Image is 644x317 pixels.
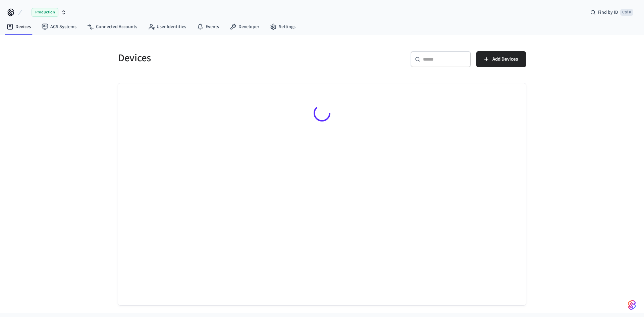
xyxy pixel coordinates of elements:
[82,21,143,33] a: Connected Accounts
[36,21,82,33] a: ACS Systems
[628,300,636,310] img: SeamLogoGradient.69752ec5.svg
[492,55,518,64] span: Add Devices
[118,51,318,65] h5: Devices
[192,21,224,33] a: Events
[224,21,265,33] a: Developer
[265,21,301,33] a: Settings
[143,21,192,33] a: User Identities
[585,6,639,18] div: Find by IDCtrl K
[598,9,618,16] span: Find by ID
[476,51,526,67] button: Add Devices
[1,21,36,33] a: Devices
[620,9,633,16] span: Ctrl K
[32,8,58,17] span: Production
